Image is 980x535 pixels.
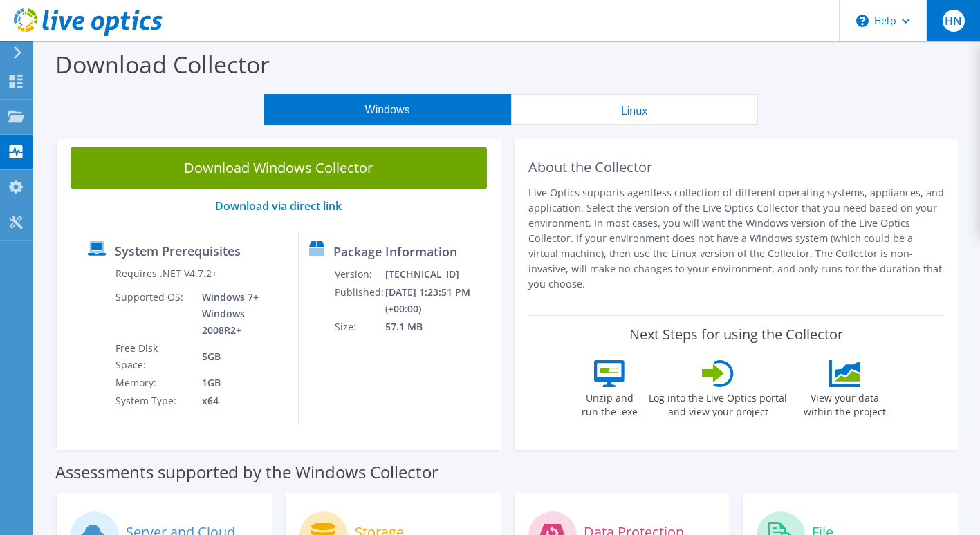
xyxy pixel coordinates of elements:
td: Free Disk Space: [115,339,192,374]
td: 1GB [192,374,288,392]
span: HN [943,10,965,32]
label: Assessments supported by the Windows Collector [55,465,438,479]
td: Published: [334,283,385,318]
h2: About the Collector [528,159,945,176]
label: Package Information [333,245,457,259]
label: Log into the Live Optics portal and view your project [648,387,788,419]
td: Supported OS: [115,288,192,339]
label: Requires .NET V4.7.2+ [115,267,217,281]
td: 57.1 MB [385,318,494,336]
button: Linux [511,94,758,125]
a: Download via direct link [215,198,342,214]
label: System Prerequisites [115,244,241,258]
label: Unzip and run the .exe [577,387,641,419]
td: System Type: [115,392,192,410]
label: Next Steps for using the Collector [629,326,843,343]
label: Download Collector [55,48,270,80]
td: [DATE] 1:23:51 PM (+00:00) [385,283,494,318]
button: Windows [264,94,511,125]
td: Size: [334,318,385,336]
label: View your data within the project [795,387,894,419]
svg: \n [856,15,869,27]
td: 5GB [192,339,288,374]
a: Download Windows Collector [71,147,487,189]
td: [TECHNICAL_ID] [385,265,494,283]
td: Memory: [115,374,192,392]
td: Version: [334,265,385,283]
p: Live Optics supports agentless collection of different operating systems, appliances, and applica... [528,185,945,292]
td: Windows 7+ Windows 2008R2+ [192,288,288,339]
td: x64 [192,392,288,410]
